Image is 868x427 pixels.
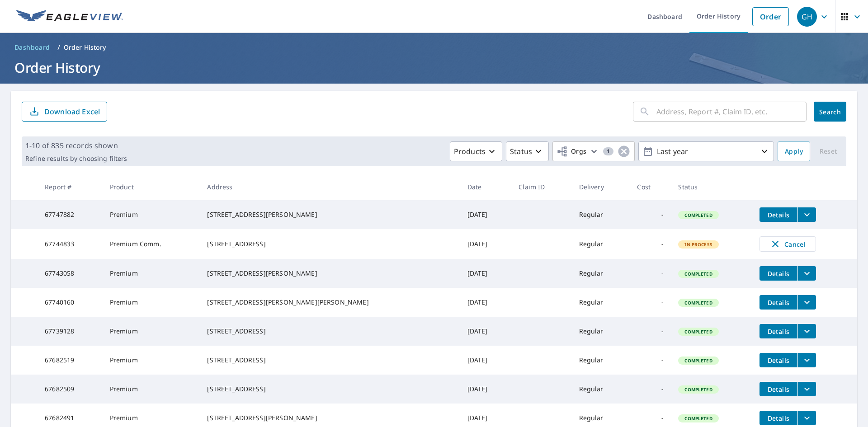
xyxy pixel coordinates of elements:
td: Regular [572,259,630,288]
div: [STREET_ADDRESS][PERSON_NAME] [207,269,453,278]
div: [STREET_ADDRESS] [207,356,453,365]
td: 67740160 [38,288,103,317]
span: Completed [679,415,717,422]
td: 67682519 [38,346,103,375]
td: - [630,317,671,346]
nav: breadcrumb [11,40,857,55]
span: 1 [603,148,613,155]
td: Regular [572,229,630,259]
button: detailsBtn-67682519 [759,353,797,367]
button: filesDropdownBtn-67682491 [797,411,816,425]
td: [DATE] [460,259,512,288]
button: Last year [638,141,774,161]
th: Cost [630,174,671,200]
td: Regular [572,375,630,404]
th: Status [671,174,752,200]
td: Premium [103,317,200,346]
span: Completed [679,386,717,393]
div: [STREET_ADDRESS][PERSON_NAME] [207,210,453,219]
td: 67744833 [38,229,103,259]
button: detailsBtn-67682491 [759,411,797,425]
td: Premium [103,346,200,375]
td: [DATE] [460,375,512,404]
td: Premium Comm. [103,229,200,259]
span: Details [765,211,792,219]
p: Products [454,146,486,157]
button: detailsBtn-67682509 [759,382,797,396]
button: detailsBtn-67743058 [759,266,797,281]
button: Status [506,141,549,161]
td: - [630,200,671,229]
button: filesDropdownBtn-67740160 [797,295,816,310]
td: Regular [572,317,630,346]
div: [STREET_ADDRESS] [207,327,453,336]
button: Orgs1 [552,141,635,161]
span: Details [765,385,792,394]
td: Premium [103,200,200,229]
button: Products [450,141,502,161]
button: detailsBtn-67740160 [759,295,797,310]
span: Orgs [557,146,587,157]
span: Details [765,269,792,278]
td: 67739128 [38,317,103,346]
button: filesDropdownBtn-67743058 [797,266,816,281]
th: Address [200,174,460,200]
button: filesDropdownBtn-67747882 [797,207,816,222]
span: Details [765,327,792,336]
th: Delivery [572,174,630,200]
p: Refine results by choosing filters [25,155,127,163]
td: [DATE] [460,200,512,229]
span: Apply [785,146,803,157]
span: Cancel [769,239,807,249]
td: - [630,375,671,404]
td: Regular [572,200,630,229]
div: [STREET_ADDRESS][PERSON_NAME] [207,413,453,422]
button: filesDropdownBtn-67739128 [797,324,816,338]
td: [DATE] [460,288,512,317]
p: Last year [653,144,759,160]
p: Status [510,146,532,157]
span: Completed [679,300,717,306]
p: 1-10 of 835 records shown [25,140,127,151]
button: Download Excel [22,102,107,122]
span: In Process [679,241,718,248]
input: Address, Report #, Claim ID, etc. [656,99,807,124]
div: GH [797,7,817,27]
td: 67747882 [38,200,103,229]
h1: Order History [11,58,857,77]
button: detailsBtn-67739128 [759,324,797,338]
td: - [630,288,671,317]
td: [DATE] [460,317,512,346]
button: filesDropdownBtn-67682509 [797,382,816,396]
span: Search [821,108,839,116]
img: EV Logo [16,10,123,23]
p: Order History [64,43,106,52]
button: Cancel [759,236,816,252]
td: 67743058 [38,259,103,288]
td: - [630,229,671,259]
a: Dashboard [11,40,54,55]
span: Dashboard [14,43,50,52]
button: Search [814,102,846,122]
th: Report # [38,174,103,200]
td: Premium [103,259,200,288]
td: Premium [103,375,200,404]
td: - [630,346,671,375]
button: Apply [778,141,810,161]
li: / [57,42,60,53]
button: detailsBtn-67747882 [759,207,797,222]
td: Regular [572,288,630,317]
a: Order [752,7,789,26]
td: [DATE] [460,346,512,375]
td: [DATE] [460,229,512,259]
td: Regular [572,346,630,375]
span: Details [765,356,792,365]
td: Premium [103,288,200,317]
p: Download Excel [44,107,100,117]
span: Completed [679,328,717,335]
span: Details [765,298,792,307]
td: - [630,259,671,288]
div: [STREET_ADDRESS] [207,239,453,249]
div: [STREET_ADDRESS] [207,385,453,394]
span: Details [765,414,792,422]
